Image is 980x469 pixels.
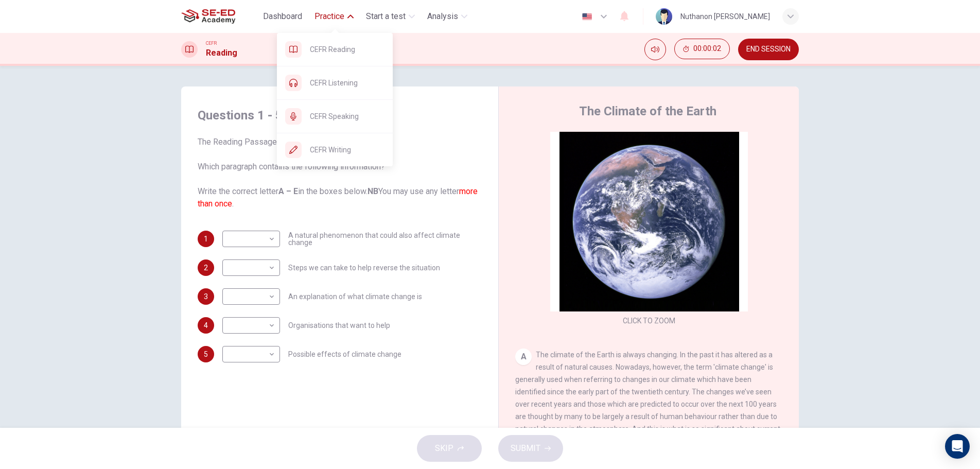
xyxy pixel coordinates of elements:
h1: Reading [206,47,237,59]
img: Profile picture [656,8,672,25]
span: Analysis [427,10,458,23]
span: 4 [204,322,208,329]
h4: Questions 1 - 5 [198,107,482,124]
span: END SESSION [746,45,791,54]
button: Dashboard [259,7,306,26]
div: Nuthanon [PERSON_NAME] [680,10,770,23]
span: A natural phenomenon that could also affect climate change [288,232,482,246]
img: SE-ED Academy logo [181,6,235,27]
span: 3 [204,293,208,300]
div: A [515,349,532,365]
a: SE-ED Academy logo [181,6,259,27]
button: Practice [310,7,358,26]
button: Click to Zoom [604,218,694,242]
span: Dashboard [263,10,302,23]
span: CEFR [206,40,217,47]
span: Practice [314,10,344,23]
div: CEFR Reading [277,33,393,66]
span: 2 [204,264,208,271]
button: 00:00:02 [674,39,730,59]
b: NB [367,186,378,196]
div: Mute [644,39,666,60]
span: CEFR Writing [310,144,384,156]
b: A – E [278,186,298,196]
span: Organisations that want to help [288,322,390,329]
span: Possible effects of climate change [288,351,401,358]
div: Hide [674,39,730,60]
button: Analysis [423,7,471,26]
h4: The Climate of the Earth [579,103,716,119]
span: CEFR Speaking [310,110,384,123]
div: CEFR Writing [277,133,393,166]
span: CEFR Listening [310,77,384,89]
span: An explanation of what climate change is [288,293,422,300]
div: CEFR Speaking [277,100,393,133]
div: Open Intercom Messenger [945,434,970,459]
img: en [581,13,593,21]
span: 1 [204,235,208,242]
span: Start a test [366,10,406,23]
button: Start a test [362,7,419,26]
span: The Reading Passage has 5 paragraphs, . Which paragraph contains the following information? Write... [198,136,482,210]
span: CEFR Reading [310,43,384,56]
div: CEFR Listening [277,66,393,99]
span: 00:00:02 [693,45,721,53]
span: 5 [204,351,208,358]
button: END SESSION [738,39,799,60]
span: Steps we can take to help reverse the situation [288,264,440,271]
